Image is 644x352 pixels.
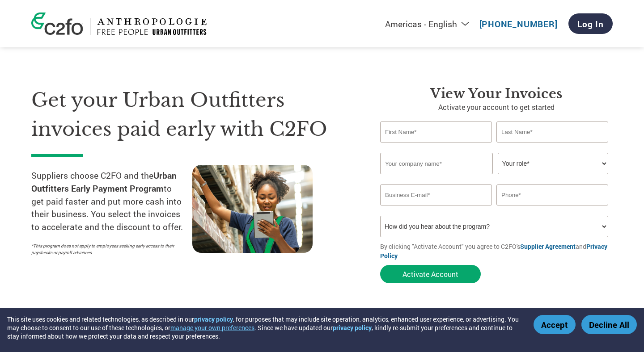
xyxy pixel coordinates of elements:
strong: Urban Outfitters Early Payment Program [31,170,177,194]
div: Inavlid Email Address [380,206,492,212]
img: c2fo logo [31,13,83,35]
div: This site uses cookies and related technologies, as described in our , for purposes that may incl... [7,315,521,340]
p: Activate your account to get started [380,102,613,113]
img: supply chain worker [192,165,313,253]
h3: View Your Invoices [380,86,613,102]
button: Accept [534,315,576,334]
button: Activate Account [380,265,481,283]
a: [PHONE_NUMBER] [479,18,558,29]
button: manage your own preferences [170,323,254,332]
div: Invalid last name or last name is too long [496,143,608,149]
button: Decline All [581,315,637,334]
div: Inavlid Phone Number [496,206,608,212]
input: Phone* [496,184,608,205]
a: Supplier Agreement [520,242,576,251]
select: Title/Role [498,153,608,174]
a: privacy policy [333,323,372,332]
a: privacy policy [194,315,233,323]
input: Last Name* [496,122,608,142]
div: Invalid company name or company name is too long [380,175,608,181]
p: By clicking "Activate Account" you agree to C2FO's and [380,242,613,260]
a: Privacy Policy [380,242,607,260]
div: Invalid first name or first name is too long [380,143,492,149]
p: *This program does not apply to employees seeking early access to their paychecks or payroll adva... [31,243,183,256]
input: First Name* [380,122,492,142]
input: Invalid Email format [380,184,492,205]
p: Suppliers choose C2FO and the to get paid faster and put more cash into their business. You selec... [31,169,192,234]
input: Your company name* [380,153,493,174]
h1: Get your Urban Outfitters invoices paid early with C2FO [31,86,353,143]
img: Urban Outfitters [97,18,207,35]
a: Log In [568,13,613,34]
